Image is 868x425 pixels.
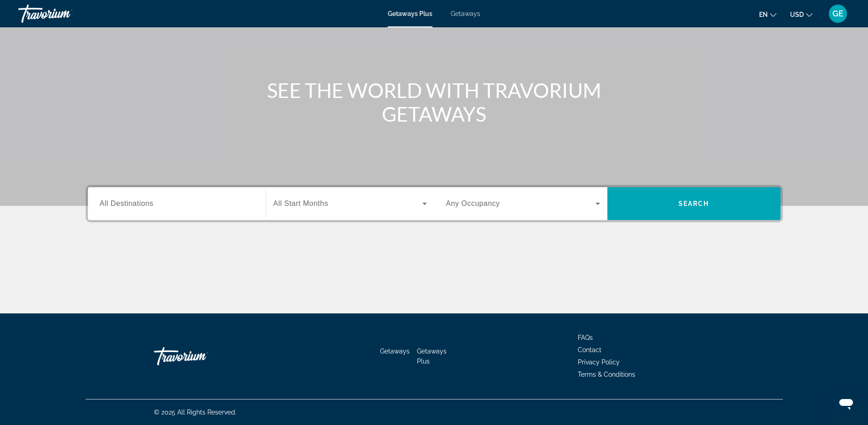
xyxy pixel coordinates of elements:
span: All Destinations [100,200,154,207]
span: Search [678,200,709,207]
a: Getaways [451,10,480,17]
button: Change currency [790,8,812,21]
span: Any Occupancy [446,200,500,207]
button: User Menu [826,4,850,23]
h1: SEE THE WORLD WITH TRAVORIUM GETAWAYS [263,78,605,126]
div: Search widget [88,187,781,220]
button: Change language [759,8,776,21]
a: Travorium [154,343,245,370]
a: Getaways Plus [417,348,447,365]
button: Search [607,187,781,220]
a: FAQs [578,334,593,341]
a: Travorium [18,2,109,26]
span: USD [790,11,804,18]
a: Getaways Plus [388,10,432,17]
span: GE [832,9,843,18]
a: Terms & Conditions [578,371,635,378]
a: Privacy Policy [578,358,620,366]
a: Contact [578,346,601,353]
iframe: Button to launch messaging window [832,389,861,418]
span: © 2025 All Rights Reserved. [154,409,236,416]
span: All Start Months [273,200,329,207]
span: en [759,11,768,18]
a: Getaways [380,348,410,355]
